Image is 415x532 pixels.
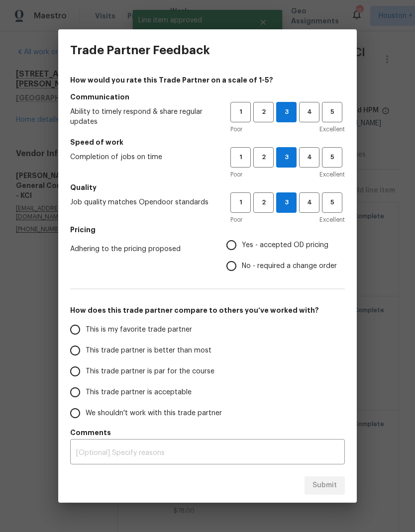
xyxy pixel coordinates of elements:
span: 5 [323,106,341,118]
button: 2 [253,147,274,168]
span: Excellent [319,215,345,225]
button: 5 [322,192,342,213]
span: 1 [231,197,250,208]
button: 2 [253,102,274,122]
button: 1 [230,192,251,213]
button: 5 [322,102,342,122]
span: 4 [300,106,318,118]
button: 1 [230,102,251,122]
span: We shouldn't work with this trade partner [86,408,222,419]
h5: Comments [70,428,345,438]
div: How does this trade partner compare to others you’ve worked with? [70,319,345,424]
h5: Quality [70,182,345,192]
span: Adhering to the pricing proposed [70,244,210,254]
span: 2 [254,152,273,163]
span: Yes - accepted OD pricing [242,240,328,251]
span: 2 [254,106,273,118]
span: Ability to timely respond & share regular updates [70,107,214,127]
span: No - required a change order [242,261,337,271]
h5: Speed of work [70,137,345,147]
span: Poor [230,170,242,179]
span: Poor [230,215,242,225]
span: Excellent [319,170,345,179]
span: Completion of jobs on time [70,152,214,162]
h5: How does this trade partner compare to others you’ve worked with? [70,305,345,315]
span: 4 [300,152,318,163]
span: This trade partner is par for the course [86,366,214,377]
button: 2 [253,192,274,213]
button: 4 [299,192,319,213]
button: 5 [322,147,342,168]
button: 4 [299,147,319,168]
span: Poor [230,124,242,134]
button: 3 [276,192,297,213]
span: Excellent [319,124,345,134]
span: 3 [277,197,296,208]
h4: How would you rate this Trade Partner on a scale of 1-5? [70,75,345,85]
button: 3 [276,102,297,122]
span: Job quality matches Opendoor standards [70,197,214,207]
span: 5 [323,152,341,163]
h5: Communication [70,92,345,102]
button: 1 [230,147,251,168]
span: This is my favorite trade partner [86,325,192,335]
span: 3 [277,106,296,118]
span: 4 [300,197,318,208]
span: 1 [231,152,250,163]
span: This trade partner is better than most [86,346,211,356]
span: 5 [323,197,341,208]
h3: Trade Partner Feedback [70,43,210,57]
span: This trade partner is acceptable [86,387,192,398]
div: Pricing [226,235,345,276]
h5: Pricing [70,225,345,235]
span: 3 [277,152,296,163]
span: 2 [254,197,273,208]
button: 3 [276,147,297,168]
span: 1 [231,106,250,118]
button: 4 [299,102,319,122]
